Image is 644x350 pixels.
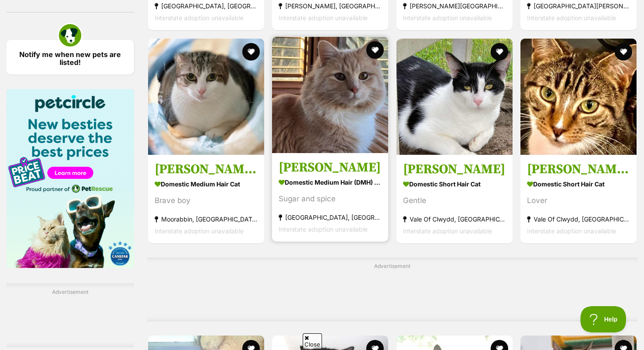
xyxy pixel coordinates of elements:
a: Notify me when new pets are listed! [7,40,134,75]
h3: [PERSON_NAME] [403,161,506,178]
iframe: Help Scout Beacon - Open [580,306,626,332]
span: Interstate adoption unavailable [527,14,616,21]
strong: [GEOGRAPHIC_DATA], [GEOGRAPHIC_DATA] [279,211,382,223]
span: Interstate adoption unavailable [403,14,492,21]
strong: Domestic Short Hair Cat [403,178,506,190]
img: Pet Circle promo banner [7,89,134,268]
h3: [PERSON_NAME] [PERSON_NAME] [155,161,258,178]
div: Advertisement [147,257,637,321]
div: Gentle [403,195,506,207]
span: Interstate adoption unavailable [279,225,368,233]
span: Interstate adoption unavailable [279,14,368,21]
span: Interstate adoption unavailable [155,14,244,21]
strong: Domestic Short Hair Cat [527,178,630,190]
div: Lover [527,195,630,207]
a: [PERSON_NAME] Domestic Short Hair Cat Gentle Vale Of Clwydd, [GEOGRAPHIC_DATA] Interstate adoptio... [396,154,513,243]
img: Bowie Jagger - Domestic Medium Hair Cat [148,39,264,155]
strong: Domestic Medium Hair (DMH) Cat [279,176,382,189]
a: [PERSON_NAME] Domestic Medium Hair (DMH) Cat Sugar and spice [GEOGRAPHIC_DATA], [GEOGRAPHIC_DATA]... [272,153,388,242]
img: Candice - Domestic Short Hair Cat [396,39,513,155]
button: favourite [366,41,384,59]
span: Interstate adoption unavailable [527,227,616,235]
div: Sugar and spice [279,193,382,205]
strong: Vale Of Clwydd, [GEOGRAPHIC_DATA] [403,213,506,225]
strong: Domestic Medium Hair Cat [155,178,258,190]
h3: [PERSON_NAME] aka Moose [527,161,630,178]
strong: Moorabbin, [GEOGRAPHIC_DATA] [155,213,258,225]
a: [PERSON_NAME] aka Moose Domestic Short Hair Cat Lover Vale Of Clwydd, [GEOGRAPHIC_DATA] Interstat... [520,154,637,243]
span: Close [303,333,322,349]
div: Brave boy [155,195,258,207]
span: Interstate adoption unavailable [403,227,492,235]
button: favourite [490,43,508,61]
img: Ricardo Silvanus - Domestic Medium Hair (DMH) Cat [272,37,388,153]
div: Advertisement [7,283,134,347]
strong: Vale Of Clwydd, [GEOGRAPHIC_DATA] [527,213,630,225]
button: favourite [615,43,632,61]
a: [PERSON_NAME] [PERSON_NAME] Domestic Medium Hair Cat Brave boy Moorabbin, [GEOGRAPHIC_DATA] Inter... [148,154,264,243]
span: Interstate adoption unavailable [155,227,244,235]
button: favourite [242,43,259,61]
h3: [PERSON_NAME] [279,159,382,176]
img: Bobby aka Moose - Domestic Short Hair Cat [520,39,637,155]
